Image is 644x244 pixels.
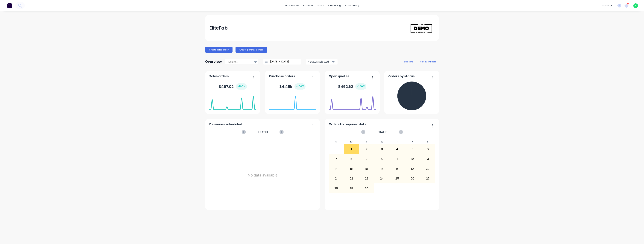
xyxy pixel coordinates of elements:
div: F [405,139,420,144]
div: M [344,139,359,144]
span: PL [634,4,637,7]
button: add card [402,59,416,64]
div: $ 492.62 [338,83,366,90]
div: sales [315,3,326,8]
div: 15 [344,164,359,174]
div: 17 [374,164,389,174]
div: 11 [390,154,405,164]
div: $ 497.02 [219,83,247,90]
div: 7 [329,154,344,164]
div: $ 4.45k [279,83,306,90]
div: T [390,139,405,144]
div: 8 [344,154,359,164]
div: Overview [205,58,222,65]
div: W [374,139,390,144]
span: Deliveries scheduled [209,122,242,127]
div: productivity [343,3,361,8]
img: EliteFab [408,21,435,35]
div: 24 [374,174,389,183]
div: 4 [390,145,405,154]
div: 4 status selected [308,60,331,64]
span: [DATE] [378,130,388,134]
div: 9 [359,154,374,164]
button: edit dashboard [418,59,439,64]
div: + 100 % [294,83,306,90]
div: 1 [344,145,359,154]
div: 2 [359,145,374,154]
div: 18 [390,164,405,174]
div: products [301,3,315,8]
span: Sales orders [209,74,229,79]
div: settings [600,3,614,8]
div: 22 [344,174,359,183]
button: Create purchase order [236,47,267,53]
div: purchasing [326,3,343,8]
div: 13 [420,154,435,164]
div: 25 [390,174,405,183]
div: 29 [344,184,359,193]
div: 20 [420,164,435,174]
div: 28 [329,184,344,193]
div: 23 [359,174,374,183]
div: + 100 % [355,83,366,90]
div: 27 [420,174,435,183]
div: T [359,139,374,144]
img: Factory [7,3,12,8]
div: EliteFab [209,24,228,32]
div: 21 [329,174,344,183]
div: 14 [329,164,344,174]
div: 10 [374,154,389,164]
div: S [329,139,344,144]
span: Open quotes [329,74,349,79]
div: 26 [405,174,420,183]
button: Create sales order [205,47,233,53]
div: 6 [420,145,435,154]
button: 4 status selected [306,59,338,65]
span: Orders by status [388,74,415,79]
div: 16 [359,164,374,174]
div: 5 [405,145,420,154]
div: S [420,139,435,144]
a: dashboard [283,3,301,8]
span: Purchase orders [269,74,295,79]
div: No data available [209,139,316,211]
div: 30 [359,184,374,193]
div: 3 [374,145,389,154]
span: [DATE] [258,130,268,134]
div: + 100 % [236,83,247,90]
div: 12 [405,154,420,164]
div: 19 [405,164,420,174]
